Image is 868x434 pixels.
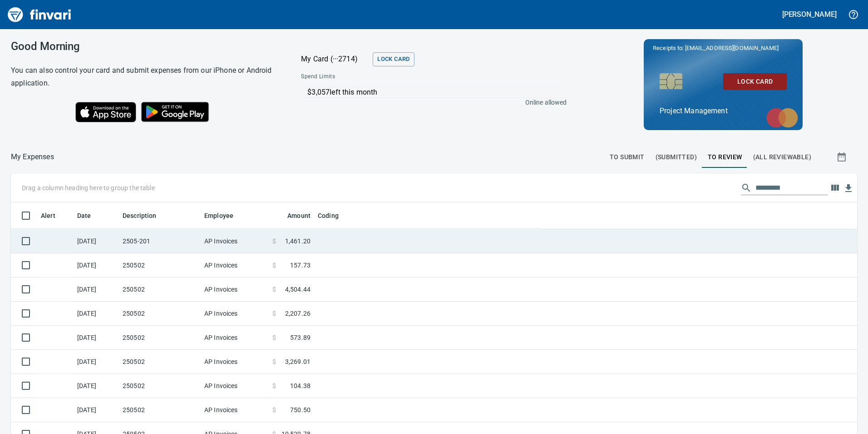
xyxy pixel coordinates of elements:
[201,229,269,253] td: AP Invoices
[74,229,119,253] td: [DATE]
[684,44,779,52] span: [EMAIL_ADDRESS][DOMAIN_NAME]
[119,326,201,350] td: 250502
[77,211,91,222] span: Date
[780,7,839,21] button: [PERSON_NAME]
[373,52,414,66] button: Lock Card
[204,211,233,222] span: Employee
[75,102,136,122] img: Download on the App Store
[782,10,837,19] h5: [PERSON_NAME]
[307,87,562,98] p: $3,057 left this month
[119,350,201,374] td: 250502
[204,211,245,222] span: Employee
[762,103,803,132] img: mastercard.svg
[660,106,787,116] p: Project Management
[842,182,855,195] button: Download Table
[653,44,794,53] p: Receipts to:
[136,97,214,127] img: Get it on Google Play
[201,326,269,350] td: AP Invoices
[41,211,55,222] span: Alert
[287,211,311,222] span: Amount
[123,211,157,222] span: Description
[730,76,779,87] span: Lock Card
[74,278,119,302] td: [DATE]
[119,398,201,422] td: 250502
[5,4,74,25] img: Finvari
[290,405,311,414] span: 750.50
[285,309,311,318] span: 2,207.26
[828,146,857,168] button: Show transactions within a particular date range
[119,229,201,253] td: 2505-201
[301,72,450,81] span: Spend Limits
[318,211,350,222] span: Coding
[290,381,311,390] span: 104.38
[119,253,201,278] td: 250502
[318,211,339,222] span: Coding
[285,237,311,246] span: 1,461.20
[11,64,278,90] h6: You can also control your card and submit expenses from our iPhone or Android application.
[301,54,369,65] p: My Card (···2714)
[723,73,787,90] button: Lock Card
[77,211,103,222] span: Date
[201,374,269,398] td: AP Invoices
[74,398,119,422] td: [DATE]
[377,54,409,65] span: Lock Card
[753,151,811,163] span: (All Reviewable)
[201,253,269,278] td: AP Invoices
[201,302,269,326] td: AP Invoices
[272,405,276,414] span: $
[22,183,155,192] p: Drag a column heading here to group the table
[11,151,54,162] p: My Expenses
[119,374,201,398] td: 250502
[272,285,276,294] span: $
[656,151,697,163] span: (Submitted)
[285,357,311,366] span: 3,269.01
[294,98,567,107] p: Online allowed
[272,237,276,246] span: $
[290,261,311,270] span: 157.73
[201,398,269,422] td: AP Invoices
[272,309,276,318] span: $
[119,278,201,302] td: 250502
[610,151,645,163] span: To Submit
[201,350,269,374] td: AP Invoices
[201,278,269,302] td: AP Invoices
[11,151,54,162] nav: breadcrumb
[119,302,201,326] td: 250502
[708,151,742,163] span: To Review
[74,302,119,326] td: [DATE]
[272,261,276,270] span: $
[285,285,311,294] span: 4,504.44
[276,211,311,222] span: Amount
[123,211,168,222] span: Description
[272,357,276,366] span: $
[272,333,276,342] span: $
[74,326,119,350] td: [DATE]
[272,381,276,390] span: $
[74,253,119,278] td: [DATE]
[290,333,311,342] span: 573.89
[74,374,119,398] td: [DATE]
[41,211,67,222] span: Alert
[11,40,278,53] h3: Good Morning
[74,350,119,374] td: [DATE]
